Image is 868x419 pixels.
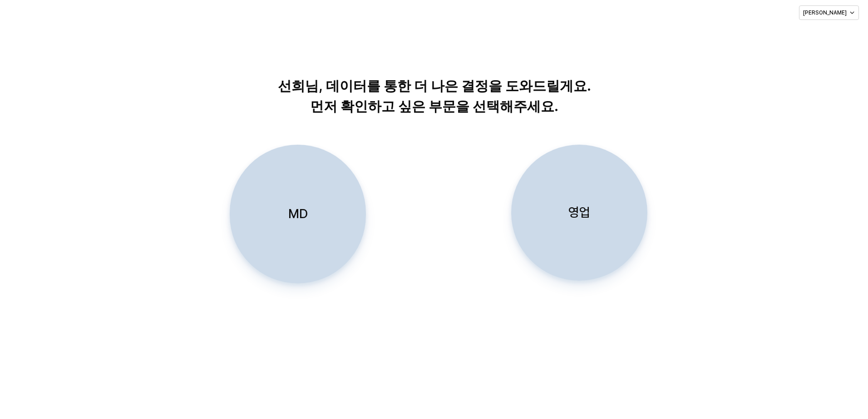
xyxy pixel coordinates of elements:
button: 영업 [511,145,647,281]
button: MD [230,145,366,283]
p: MD [288,205,308,222]
p: 영업 [568,204,590,221]
p: [PERSON_NAME] [803,9,847,16]
button: [PERSON_NAME] [799,5,859,20]
p: 선희님, 데이터를 통한 더 나은 결정을 도와드릴게요. 먼저 확인하고 싶은 부문을 선택해주세요. [202,76,666,117]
